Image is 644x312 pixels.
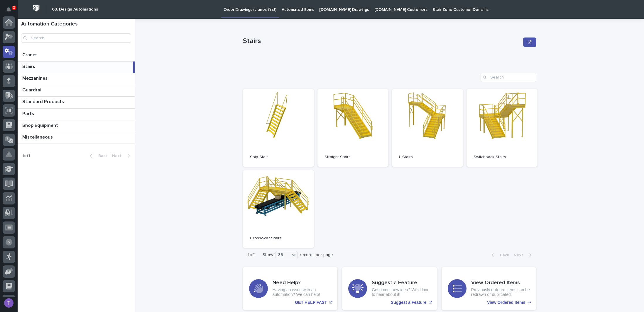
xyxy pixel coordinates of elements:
[18,97,135,108] a: Standard ProductsStandard Products
[392,89,463,167] a: L Stairs
[243,248,260,262] p: 1 of 1
[487,300,525,305] p: View Ordered Items
[7,7,15,16] div: Notifications3
[342,267,437,310] a: Suggest a Feature
[21,21,131,28] h1: Automation Categories
[18,132,135,144] a: MiscellaneousMiscellaneous
[52,7,98,12] h2: 03. Design Automations
[250,236,307,241] p: Crossover Stairs
[243,267,338,310] a: GET HELP FAST
[372,280,431,286] h3: Suggest a Feature
[471,287,530,297] p: Previously ordered items can be redrawn or duplicated.
[295,300,327,305] p: GET HELP FAST
[21,33,131,43] input: Search
[514,253,527,257] span: Next
[112,154,125,158] span: Next
[243,37,521,45] p: Stairs
[466,89,537,167] a: Switchback Stairs
[22,86,44,93] p: Guardrail
[22,133,54,140] p: Miscellaneous
[3,297,15,309] button: users-avatar
[496,253,509,257] span: Back
[487,253,511,258] button: Back
[263,253,273,258] p: Show
[317,89,388,167] a: Straight Stairs
[511,253,536,258] button: Next
[22,98,65,105] p: Standard Products
[18,50,135,62] a: CranesCranes
[18,149,35,163] p: 1 of 1
[31,3,42,13] img: Workspace Logo
[300,253,333,258] p: records per page
[399,155,456,160] p: L Stairs
[22,74,49,81] p: Mezzanines
[3,4,15,16] button: Notifications
[273,287,332,297] p: Having an issue with an automation? We can help!
[13,6,15,10] p: 3
[110,153,135,158] button: Next
[243,89,314,167] a: Ship Stair
[324,155,381,160] p: Straight Stairs
[273,280,332,286] h3: Need Help?
[442,267,536,310] a: View Ordered Items
[481,73,536,82] input: Search
[18,62,135,73] a: StairsStairs
[18,73,135,85] a: MezzaninesMezzanines
[22,51,39,58] p: Cranes
[18,120,135,132] a: Shop EquipmentShop Equipment
[471,280,530,286] h3: View Ordered Items
[372,287,431,297] p: Got a cool new idea? We'd love to hear about it!
[18,85,135,97] a: GuardrailGuardrail
[22,63,36,69] p: Stairs
[243,170,314,248] a: Crossover Stairs
[85,153,110,158] button: Back
[22,122,59,128] p: Shop Equipment
[95,154,107,158] span: Back
[18,109,135,120] a: PartsParts
[22,110,35,117] p: Parts
[391,300,426,305] p: Suggest a Feature
[250,155,307,160] p: Ship Stair
[474,155,530,160] p: Switchback Stairs
[276,252,290,258] div: 36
